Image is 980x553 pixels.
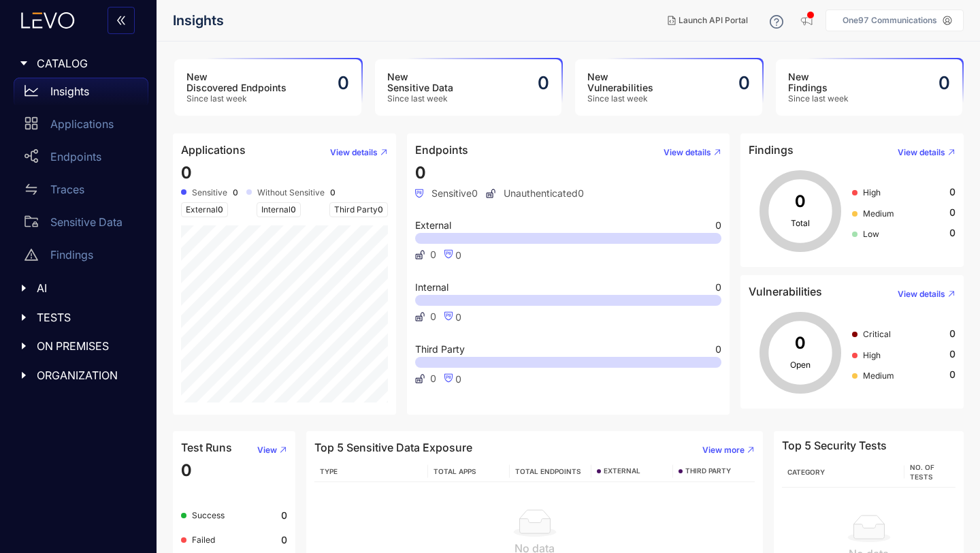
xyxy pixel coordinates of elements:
[887,142,955,163] button: View details
[330,148,378,157] span: View details
[320,467,338,475] span: TYPE
[108,7,135,34] button: double-left
[843,16,937,25] p: One97 Communications
[19,370,29,380] span: caret-right
[685,467,731,475] span: THIRD PARTY
[387,72,453,93] h3: New Sensitive Data
[186,94,287,104] span: Since last week
[50,85,89,97] p: Insights
[37,57,137,69] span: CATALOG
[173,13,224,29] span: Insights
[281,510,287,521] b: 0
[515,467,581,475] span: TOTAL ENDPOINTS
[314,441,472,454] h4: Top 5 Sensitive Data Exposure
[538,73,549,93] h2: 0
[430,311,436,322] span: 0
[330,188,336,197] b: 0
[37,369,137,381] span: ORGANIZATION
[455,311,461,323] span: 0
[910,463,934,481] span: No. of Tests
[604,467,640,475] span: EXTERNAL
[181,163,192,183] span: 0
[257,188,325,197] span: Without Sensitive
[863,229,879,239] span: Low
[37,340,137,352] span: ON PREMISES
[430,373,436,384] span: 0
[898,289,945,299] span: View details
[938,73,950,93] h2: 0
[486,188,584,199] span: Unauthenticated 0
[50,118,114,130] p: Applications
[14,143,148,176] a: Endpoints
[949,187,955,197] span: 0
[338,73,349,93] h2: 0
[949,328,955,339] span: 0
[14,110,148,143] a: Applications
[434,467,476,475] span: TOTAL APPS
[181,460,192,480] span: 0
[715,345,721,354] span: 0
[387,94,453,104] span: Since last week
[863,187,881,197] span: High
[415,144,468,156] h4: Endpoints
[8,303,148,332] div: TESTS
[863,208,894,219] span: Medium
[863,350,881,360] span: High
[653,142,721,163] button: View details
[233,188,238,197] b: 0
[415,283,448,292] span: Internal
[455,373,461,385] span: 0
[949,227,955,238] span: 0
[749,285,822,298] h4: Vulnerabilities
[691,439,755,461] button: View more
[181,441,232,454] h4: Test Runs
[116,15,127,27] span: double-left
[329,202,388,217] span: Third Party
[50,249,93,261] p: Findings
[246,439,287,461] button: View
[587,72,653,93] h3: New Vulnerabilities
[679,16,748,25] span: Launch API Portal
[218,204,223,215] span: 0
[257,202,301,217] span: Internal
[192,510,225,520] span: Success
[14,208,148,241] a: Sensitive Data
[291,204,296,215] span: 0
[415,188,478,199] span: Sensitive 0
[587,94,653,104] span: Since last week
[8,274,148,302] div: AI
[949,349,955,360] span: 0
[782,439,887,452] h4: Top 5 Security Tests
[192,188,227,197] span: Sensitive
[8,361,148,390] div: ORGANIZATION
[37,311,137,323] span: TESTS
[24,183,38,196] span: swap
[787,468,825,476] span: Category
[186,72,287,93] h3: New Discovered Endpoints
[24,248,38,262] span: warning
[50,216,122,228] p: Sensitive Data
[949,207,955,218] span: 0
[14,78,148,110] a: Insights
[863,329,891,339] span: Critical
[19,59,29,68] span: caret-right
[887,283,955,305] button: View details
[50,183,84,195] p: Traces
[415,163,426,183] span: 0
[181,144,246,156] h4: Applications
[715,221,721,230] span: 0
[415,345,465,354] span: Third Party
[702,445,745,455] span: View more
[738,73,750,93] h2: 0
[378,204,383,215] span: 0
[192,535,215,545] span: Failed
[863,370,894,381] span: Medium
[788,94,849,104] span: Since last week
[19,313,29,322] span: caret-right
[37,282,137,294] span: AI
[430,249,436,260] span: 0
[8,332,148,360] div: ON PREMISES
[50,151,101,163] p: Endpoints
[19,341,29,351] span: caret-right
[8,49,148,78] div: CATALOG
